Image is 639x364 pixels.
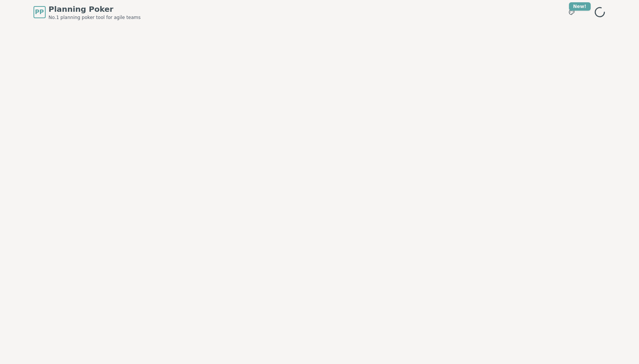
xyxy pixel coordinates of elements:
button: New! [565,5,578,19]
a: PPPlanning PokerNo.1 planning poker tool for agile teams [33,4,141,21]
span: Planning Poker [49,4,141,14]
div: New! [569,2,591,11]
span: No.1 planning poker tool for agile teams [49,14,141,21]
span: PP [35,8,44,17]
